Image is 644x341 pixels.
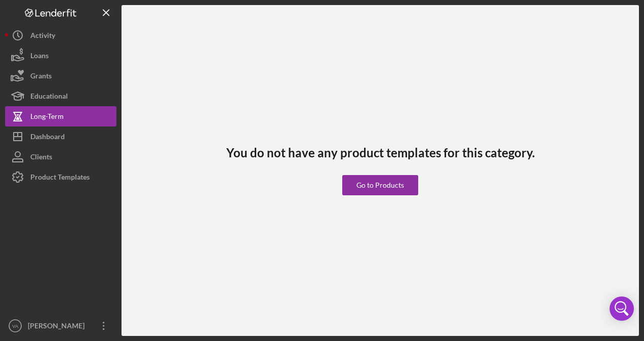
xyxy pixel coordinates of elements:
[342,160,418,195] a: Go to Products
[5,46,116,66] button: Loans
[12,323,19,329] text: VA
[5,167,116,187] button: Product Templates
[5,126,116,147] button: Dashboard
[5,316,116,336] button: VA[PERSON_NAME]
[5,25,116,46] button: Activity
[5,147,116,167] button: Clients
[30,147,52,169] div: Clients
[30,66,52,89] div: Grants
[25,316,91,338] div: [PERSON_NAME]
[5,106,116,126] button: Long-Term
[5,66,116,86] button: Grants
[610,296,634,321] div: Open Intercom Messenger
[226,146,535,160] h3: You do not have any product templates for this category.
[30,167,90,190] div: Product Templates
[356,175,404,195] div: Go to Products
[30,106,64,129] div: Long-Term
[30,86,68,109] div: Educational
[30,25,55,48] div: Activity
[30,46,49,68] div: Loans
[5,86,116,106] button: Educational
[30,126,65,149] div: Dashboard
[342,175,418,195] button: Go to Products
